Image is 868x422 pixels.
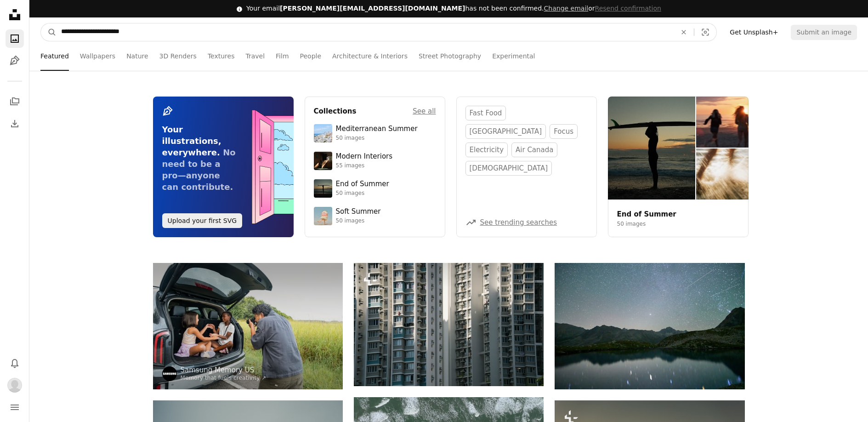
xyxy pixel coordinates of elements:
a: Download History [6,114,24,133]
button: Visual search [694,23,716,41]
a: Change email [544,5,589,12]
a: End of Summer [617,210,676,218]
span: [PERSON_NAME][EMAIL_ADDRESS][DOMAIN_NAME] [280,5,465,12]
a: Architecture & Interiors [332,41,408,71]
div: Mediterranean Summer [336,125,418,134]
a: See all [413,106,436,117]
a: People [300,41,322,71]
a: Wallpapers [80,41,115,71]
div: Your email has not been confirmed. [246,4,661,13]
div: Modern Interiors [336,152,393,161]
a: Travel [245,41,265,71]
a: Tall apartment buildings with many windows and balconies. [354,320,544,328]
a: electricity [465,143,508,157]
a: Memory that fuels creativity ↗ [181,375,267,381]
img: Starry night sky over a calm mountain lake [555,263,744,389]
button: Clear [674,23,694,41]
button: Notifications [6,354,24,372]
h4: Collections [314,106,357,117]
a: Samsung Memory US [181,365,267,375]
img: premium_photo-1749544311043-3a6a0c8d54af [314,207,332,225]
a: [GEOGRAPHIC_DATA] [465,124,546,139]
form: Find visuals sitewide [40,23,717,41]
a: Man photographs two girls sitting in open car trunk [153,322,343,330]
a: Street Photography [419,41,481,71]
a: Illustrations [6,51,24,70]
button: Upload your first SVG [162,213,243,228]
a: End of Summer50 images [314,179,436,198]
a: Modern Interiors55 images [314,152,436,170]
a: Collections [6,92,24,111]
button: Menu [6,398,24,416]
a: Home — Unsplash [6,6,24,26]
div: Soft Summer [336,207,381,217]
div: 50 images [336,217,381,225]
button: Profile [6,376,24,394]
a: Nature [126,41,148,71]
span: No need to be a pro—anyone can contribute. [162,148,236,192]
span: or [544,5,661,12]
div: 50 images [336,135,418,142]
a: Film [276,41,289,71]
a: Get Unsplash+ [724,25,783,40]
button: Submit an image [791,25,857,40]
a: focus [550,124,578,139]
a: fast food [465,106,506,120]
img: premium_photo-1747189286942-bc91257a2e39 [314,152,332,170]
div: End of Summer [336,180,389,189]
div: 55 images [336,162,393,170]
a: [DEMOGRAPHIC_DATA] [465,161,552,176]
img: Go to Samsung Memory US's profile [162,366,177,381]
a: See trending searches [480,218,557,227]
img: premium_photo-1754398386796-ea3dec2a6302 [314,179,332,198]
a: Textures [208,41,235,71]
button: Search Unsplash [41,23,57,41]
span: Your illustrations, everywhere. [162,125,221,157]
a: Experimental [492,41,535,71]
button: Resend confirmation [595,4,661,13]
a: 3D Renders [159,41,197,71]
a: Soft Summer50 images [314,207,436,225]
a: Mediterranean Summer50 images [314,124,436,143]
img: Man photographs two girls sitting in open car trunk [153,263,343,389]
a: Starry night sky over a calm mountain lake [555,322,744,330]
a: Photos [6,29,24,48]
img: Avatar of user Ashley Falk [7,378,22,393]
img: premium_photo-1688410049290-d7394cc7d5df [314,124,332,143]
div: 50 images [336,190,389,197]
img: Tall apartment buildings with many windows and balconies. [354,263,544,386]
a: air canada [511,143,557,157]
